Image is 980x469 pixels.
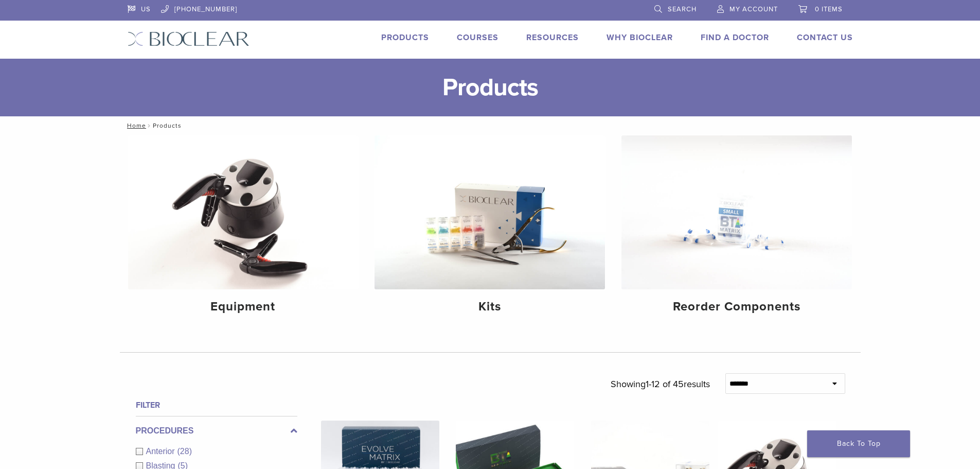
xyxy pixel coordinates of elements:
[136,399,297,411] h4: Filter
[128,135,359,289] img: Equipment
[815,5,843,13] span: 0 items
[621,135,852,323] a: Reorder Components
[646,378,684,390] span: 1-12 of 45
[136,425,297,437] label: Procedures
[701,32,769,43] a: Find A Doctor
[457,32,498,43] a: Courses
[177,447,192,456] span: (28)
[375,135,605,289] img: Kits
[146,123,153,128] span: /
[621,135,852,289] img: Reorder Components
[668,5,697,13] span: Search
[729,5,778,13] span: My Account
[807,430,910,457] a: Back To Top
[136,298,350,316] h4: Equipment
[128,31,250,46] img: Bioclear
[526,32,579,43] a: Resources
[128,135,359,323] a: Equipment
[120,116,861,135] nav: Products
[607,32,673,43] a: Why Bioclear
[146,447,177,456] span: Anterior
[124,122,146,129] a: Home
[375,135,605,323] a: Kits
[383,298,597,316] h4: Kits
[630,298,844,316] h4: Reorder Components
[381,32,429,43] a: Products
[611,373,710,395] p: Showing results
[797,32,853,43] a: Contact Us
